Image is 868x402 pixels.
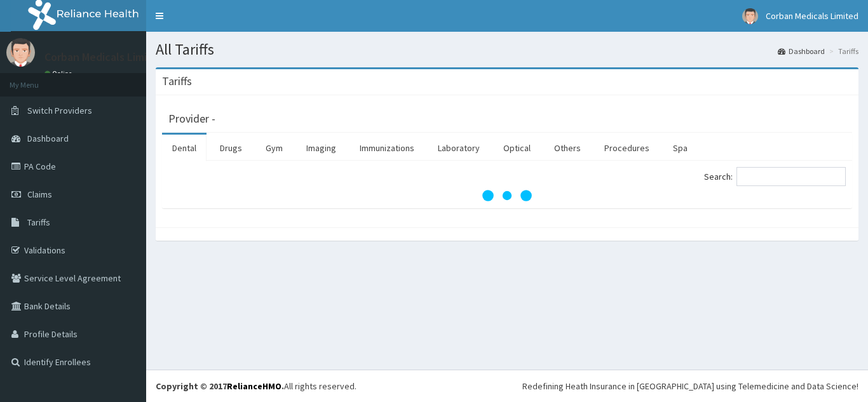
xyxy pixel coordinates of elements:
[704,167,846,186] label: Search:
[663,135,698,161] a: Spa
[27,133,69,144] span: Dashboard
[146,370,868,402] footer: All rights reserved.
[766,10,858,22] span: Corban Medicals Limited
[428,135,490,161] a: Laboratory
[227,380,281,392] a: RelianceHMO
[44,69,75,78] a: Online
[6,38,35,67] img: User Image
[162,76,192,87] h3: Tariffs
[594,135,660,161] a: Procedures
[156,41,858,58] h1: All Tariffs
[27,105,92,116] span: Switch Providers
[44,51,165,63] p: Corban Medicals Limited
[349,135,424,161] a: Immunizations
[296,135,346,161] a: Imaging
[522,380,858,392] div: Redefining Heath Insurance in [GEOGRAPHIC_DATA] using Telemedicine and Data Science!
[162,135,207,161] a: Dental
[742,8,758,24] img: User Image
[156,380,284,392] strong: Copyright © 2017 .
[210,135,252,161] a: Drugs
[168,113,215,124] h3: Provider -
[27,217,50,228] span: Tariffs
[27,189,52,200] span: Claims
[826,46,858,57] li: Tariffs
[493,135,541,161] a: Optical
[778,46,825,57] a: Dashboard
[482,170,532,221] svg: audio-loading
[255,135,293,161] a: Gym
[736,167,846,186] input: Search:
[544,135,591,161] a: Others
